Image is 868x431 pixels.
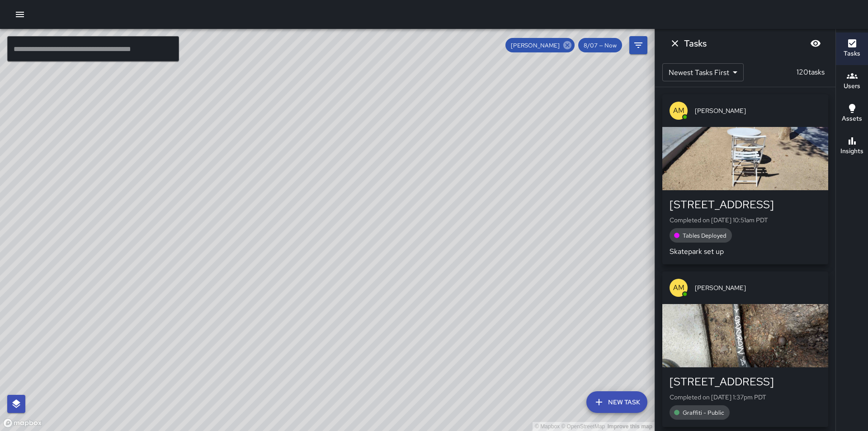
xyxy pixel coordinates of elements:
button: Tasks [836,33,868,65]
button: Dismiss [666,34,684,52]
button: Users [836,65,868,98]
span: [PERSON_NAME] [505,42,565,49]
span: [PERSON_NAME] [695,106,821,115]
span: [PERSON_NAME] [695,283,821,292]
button: Insights [836,130,868,163]
button: AM[PERSON_NAME][STREET_ADDRESS]Completed on [DATE] 10:51am PDTTables DeployedSkatepark set up [662,94,828,264]
button: Filters [629,36,647,54]
div: [STREET_ADDRESS] [670,197,821,212]
h6: Tasks [684,36,707,51]
h6: Assets [842,114,862,124]
span: Tables Deployed [677,232,732,239]
h6: Tasks [844,49,860,59]
h6: Users [844,81,860,91]
p: 120 tasks [793,67,828,78]
button: New Task [586,391,647,413]
button: Blur [807,34,825,52]
span: Graffiti - Public [677,409,730,417]
p: Skatepark set up [670,246,821,257]
p: AM [673,105,684,116]
div: [PERSON_NAME] [505,38,575,52]
button: Assets [836,98,868,130]
div: Newest Tasks First [662,63,744,81]
p: Completed on [DATE] 1:37pm PDT [670,393,821,402]
button: AM[PERSON_NAME][STREET_ADDRESS]Completed on [DATE] 1:37pm PDTGraffiti - Public [662,272,828,427]
div: [STREET_ADDRESS] [670,375,821,389]
p: AM [673,282,684,293]
span: 8/07 — Now [578,42,622,49]
p: Completed on [DATE] 10:51am PDT [670,215,821,225]
h6: Insights [840,146,863,156]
